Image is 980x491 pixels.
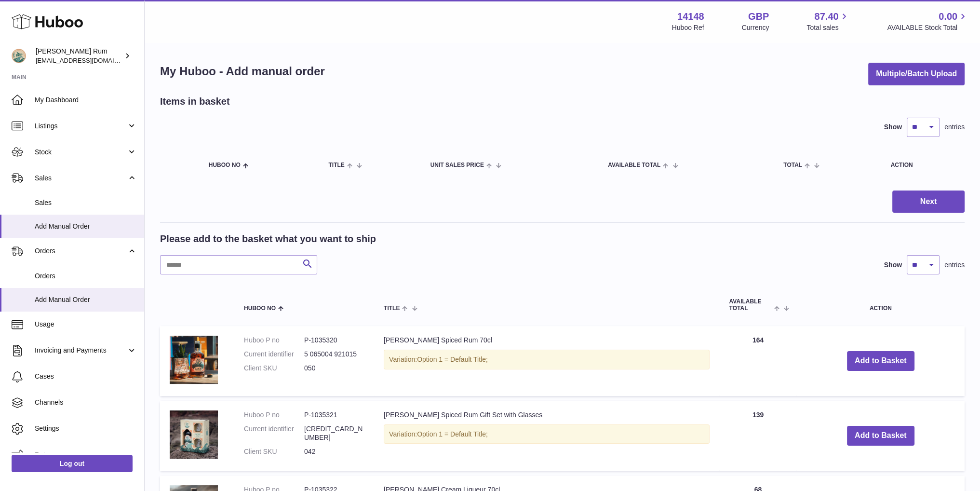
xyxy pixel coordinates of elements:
[719,401,796,471] td: 139
[170,410,218,459] img: Barti Spiced Rum Gift Set with Glasses
[304,364,364,373] dd: 050
[35,346,127,355] span: Invoicing and Payments
[160,232,376,245] h2: Please add to the basket what you want to ship
[328,162,344,168] span: Title
[417,355,488,363] span: Option 1 = Default Title;
[729,299,772,311] span: AVAILABLE Total
[244,364,304,373] dt: Client SKU
[244,410,304,420] dt: Huboo P no
[244,350,304,359] dt: Current identifier
[244,336,304,345] dt: Huboo P no
[374,326,719,396] td: [PERSON_NAME] Spiced Rum 70cl
[170,336,218,384] img: Barti Spiced Rum 70cl
[417,430,488,438] span: Option 1 = Default Title;
[884,260,902,270] label: Show
[304,350,364,359] dd: 5 065004 921015
[244,424,304,443] dt: Current identifier
[35,246,127,256] span: Orders
[384,350,710,369] div: Variation:
[304,424,364,443] dd: [CREDIT_CARD_NUMBER]
[244,305,276,312] span: Huboo no
[35,148,127,157] span: Stock
[12,49,26,63] img: mail@bartirum.wales
[35,320,137,329] span: Usage
[35,424,137,433] span: Settings
[35,198,137,207] span: Sales
[160,64,325,79] h1: My Huboo - Add manual order
[868,63,965,85] button: Multiple/Batch Upload
[887,10,968,32] a: 0.00 AVAILABLE Stock Total
[806,10,849,32] a: 87.40 Total sales
[944,260,965,270] span: entries
[35,295,137,304] span: Add Manual Order
[384,424,710,444] div: Variation:
[35,174,127,183] span: Sales
[796,289,965,321] th: Action
[806,23,849,32] span: Total sales
[430,162,484,168] span: Unit Sales Price
[884,123,902,132] label: Show
[892,191,965,213] button: Next
[36,56,142,64] span: [EMAIL_ADDRESS][DOMAIN_NAME]
[304,447,364,456] dd: 042
[384,305,400,312] span: Title
[35,95,137,105] span: My Dashboard
[12,455,133,472] a: Log out
[672,23,704,32] div: Huboo Ref
[36,47,122,65] div: [PERSON_NAME] Rum
[35,372,137,381] span: Cases
[719,326,796,396] td: 164
[35,222,137,231] span: Add Manual Order
[677,10,704,23] strong: 14148
[944,123,965,132] span: entries
[35,398,137,407] span: Channels
[939,10,957,23] span: 0.00
[35,272,137,281] span: Orders
[783,162,802,168] span: Total
[890,162,955,168] div: Action
[887,23,968,32] span: AVAILABLE Stock Total
[209,162,241,168] span: Huboo no
[742,23,769,32] div: Currency
[608,162,660,168] span: AVAILABLE Total
[35,450,137,459] span: Returns
[304,410,364,420] dd: P-1035321
[304,336,364,345] dd: P-1035320
[847,351,914,371] button: Add to Basket
[814,10,838,23] span: 87.40
[160,95,230,108] h2: Items in basket
[244,447,304,456] dt: Client SKU
[374,401,719,471] td: [PERSON_NAME] Spiced Rum Gift Set with Glasses
[748,10,769,23] strong: GBP
[35,122,127,131] span: Listings
[847,426,914,446] button: Add to Basket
